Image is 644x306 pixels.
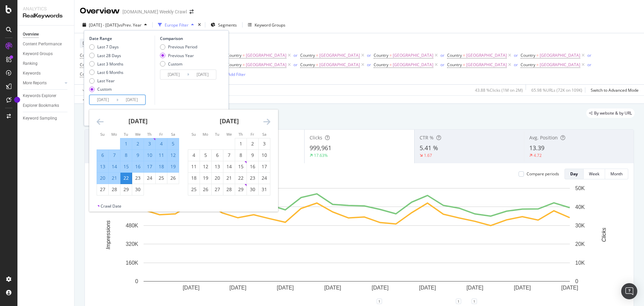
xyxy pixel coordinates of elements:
[219,70,246,78] button: Add Filter
[155,19,197,30] button: Europe Filter
[132,172,144,184] td: Choose Wednesday, April 23, 2025 as your check-in date. It’s available.
[575,278,578,284] text: 0
[310,134,322,141] span: Clicks
[247,172,259,184] td: Choose Friday, May 23, 2025 as your check-in date. It’s available.
[591,87,639,93] div: Switch to Advanced Mode
[200,175,211,181] div: 19
[120,184,132,195] td: Choose Tuesday, April 29, 2025 as your check-in date. It’s available.
[128,117,148,125] strong: [DATE]
[293,52,298,58] div: or
[575,204,585,210] text: 40K
[156,138,167,149] td: Selected. Friday, April 4, 2025
[135,132,141,137] small: We
[101,203,121,209] div: Crawl Date
[144,172,156,184] td: Choose Thursday, April 24, 2025 as your check-in date. It’s available.
[621,283,637,299] div: Open Intercom Messenger
[23,41,69,48] a: Content Performance
[159,132,163,137] small: Fr
[521,52,535,58] span: Country
[126,260,139,266] text: 160K
[97,86,112,92] div: Custom
[189,70,216,79] input: End Date
[245,19,288,30] button: Keyword Groups
[109,186,120,193] div: 28
[132,152,144,159] div: 9
[167,138,179,149] td: Selected. Saturday, April 5, 2025
[374,62,388,68] span: Country
[156,175,167,181] div: 25
[587,62,591,68] div: or
[587,52,591,58] div: or
[536,52,539,58] span: =
[212,172,223,184] td: Choose Tuesday, May 20, 2025 as your check-in date. It’s available.
[23,12,69,20] div: RealKeywords
[565,169,584,179] button: Day
[100,132,105,137] small: Su
[389,52,392,58] span: =
[259,138,270,149] td: Choose Saturday, May 3, 2025 as your check-in date. It’s available.
[229,285,246,291] text: [DATE]
[466,51,507,60] span: [GEOGRAPHIC_DATA]
[97,152,108,159] div: 6
[144,175,155,181] div: 24
[23,70,41,77] div: Keywords
[372,285,388,291] text: [DATE]
[514,52,518,58] button: or
[132,163,144,170] div: 16
[447,62,462,68] span: Country
[235,163,247,170] div: 15
[144,138,156,149] td: Selected. Thursday, April 3, 2025
[122,8,187,15] div: [DOMAIN_NAME] Weekly Crawl
[212,186,223,193] div: 27
[220,117,239,125] strong: [DATE]
[203,132,208,137] small: Mo
[200,184,212,195] td: Choose Monday, May 26, 2025 as your check-in date. It’s available.
[97,70,123,75] div: Last 6 Months
[463,62,465,68] span: =
[97,78,115,84] div: Last Year
[89,36,153,41] div: Date Range
[259,149,270,161] td: Choose Saturday, May 10, 2025 as your check-in date. It’s available.
[374,52,388,58] span: Country
[188,163,200,170] div: 11
[247,186,258,193] div: 30
[610,171,623,177] div: Month
[601,228,607,242] text: Clicks
[168,44,197,50] div: Previous Period
[188,152,200,159] div: 4
[324,285,341,291] text: [DATE]
[167,161,179,172] td: Selected. Saturday, April 19, 2025
[144,163,155,170] div: 17
[246,51,286,60] span: [GEOGRAPHIC_DATA]
[319,51,360,60] span: [GEOGRAPHIC_DATA]
[160,36,218,41] div: Comparison
[259,175,270,181] div: 24
[144,140,155,147] div: 3
[80,85,99,95] button: Apply
[227,52,241,58] span: Country
[536,62,539,68] span: =
[97,44,119,50] div: Last 7 Days
[90,95,116,104] input: Start Date
[235,175,247,181] div: 22
[587,52,591,58] button: or
[120,140,132,147] div: 1
[156,172,167,184] td: Choose Friday, April 25, 2025 as your check-in date. It’s available.
[156,140,167,147] div: 4
[212,161,223,172] td: Choose Tuesday, May 13, 2025 as your check-in date. It’s available.
[156,163,167,170] div: 18
[367,61,371,68] button: or
[167,163,179,170] div: 19
[167,152,179,159] div: 12
[23,5,69,12] div: Analytics
[97,53,121,58] div: Last 28 Days
[120,186,132,193] div: 29
[97,172,109,184] td: Selected. Sunday, April 20, 2025
[147,132,152,137] small: Th
[111,132,117,137] small: Mo
[124,132,128,137] small: Tu
[586,108,635,118] div: legacy label
[168,53,194,58] div: Previous Year
[97,175,108,181] div: 20
[521,62,535,68] span: Country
